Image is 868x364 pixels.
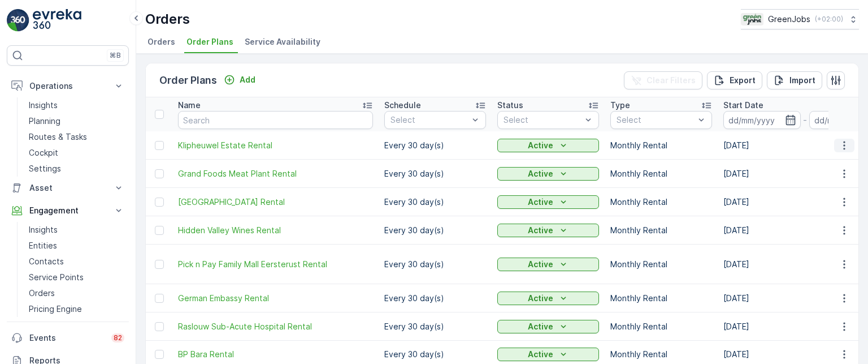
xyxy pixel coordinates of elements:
[384,321,486,332] p: Every 30 day(s)
[29,80,106,92] p: Operations
[29,100,58,111] p: Insights
[497,139,599,152] button: Active
[723,111,801,129] input: dd/mm/yyyy
[24,222,129,238] a: Insights
[29,224,58,235] p: Insights
[155,350,164,359] div: Toggle Row Selected
[29,303,82,315] p: Pricing Engine
[24,161,129,177] a: Settings
[384,225,486,236] p: Every 30 day(s)
[178,196,373,208] a: Queens Gardens Rental
[617,114,695,126] p: Select
[24,301,129,317] a: Pricing Engine
[723,100,763,111] p: Start Date
[384,349,486,360] p: Every 30 day(s)
[178,293,373,304] a: German Embassy Rental
[610,168,712,179] p: Monthly Rental
[528,349,553,360] p: Active
[178,321,373,332] a: Raslouw Sub-Acute Hospital Rental
[219,73,260,87] button: Add
[147,36,175,48] span: Orders
[24,254,129,269] a: Contacts
[528,168,553,179] p: Active
[178,196,373,208] span: [GEOGRAPHIC_DATA] Rental
[245,36,320,48] span: Service Availability
[7,199,129,222] button: Engagement
[186,36,233,48] span: Order Plans
[178,349,373,360] a: BP Bara Rental
[384,168,486,179] p: Every 30 day(s)
[504,114,581,126] p: Select
[29,240,57,251] p: Entities
[497,100,523,111] p: Status
[646,75,696,86] p: Clear Filters
[155,198,164,207] div: Toggle Row Selected
[528,259,553,270] p: Active
[528,321,553,332] p: Active
[497,167,599,181] button: Active
[624,71,702,89] button: Clear Filters
[741,9,859,29] button: GreenJobs(+02:00)
[29,288,55,299] p: Orders
[114,333,122,342] p: 82
[155,169,164,178] div: Toggle Row Selected
[610,349,712,360] p: Monthly Rental
[497,320,599,333] button: Active
[178,259,373,270] span: Pick n Pay Family Mall Eersterust Rental
[528,293,553,304] p: Active
[24,269,129,285] a: Service Points
[155,141,164,150] div: Toggle Row Selected
[384,259,486,270] p: Every 30 day(s)
[159,72,217,88] p: Order Plans
[178,225,373,236] a: Hidden Valley Wines Rental
[24,97,129,113] a: Insights
[24,129,129,145] a: Routes & Tasks
[384,100,421,111] p: Schedule
[528,196,553,208] p: Active
[178,100,201,111] p: Name
[741,13,763,25] img: Green_Jobs_Logo.png
[789,75,815,86] p: Import
[145,10,190,28] p: Orders
[528,225,553,236] p: Active
[497,195,599,209] button: Active
[155,294,164,303] div: Toggle Row Selected
[29,163,61,174] p: Settings
[384,140,486,151] p: Every 30 day(s)
[384,196,486,208] p: Every 30 day(s)
[7,327,129,349] a: Events82
[7,75,129,97] button: Operations
[29,256,64,267] p: Contacts
[384,293,486,304] p: Every 30 day(s)
[178,140,373,151] a: Klipheuwel Estate Rental
[815,15,843,24] p: ( +02:00 )
[610,293,712,304] p: Monthly Rental
[610,259,712,270] p: Monthly Rental
[7,177,129,199] button: Asset
[29,115,60,127] p: Planning
[240,74,255,85] p: Add
[610,196,712,208] p: Monthly Rental
[497,348,599,361] button: Active
[29,182,106,194] p: Asset
[803,113,807,127] p: -
[29,131,87,143] p: Routes & Tasks
[29,205,106,216] p: Engagement
[7,9,29,32] img: logo
[155,260,164,269] div: Toggle Row Selected
[24,238,129,254] a: Entities
[29,147,58,159] p: Cockpit
[610,140,712,151] p: Monthly Rental
[155,322,164,331] div: Toggle Row Selected
[178,168,373,179] a: Grand Foods Meat Plant Rental
[707,71,762,89] button: Export
[29,332,105,344] p: Events
[110,51,121,60] p: ⌘B
[24,285,129,301] a: Orders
